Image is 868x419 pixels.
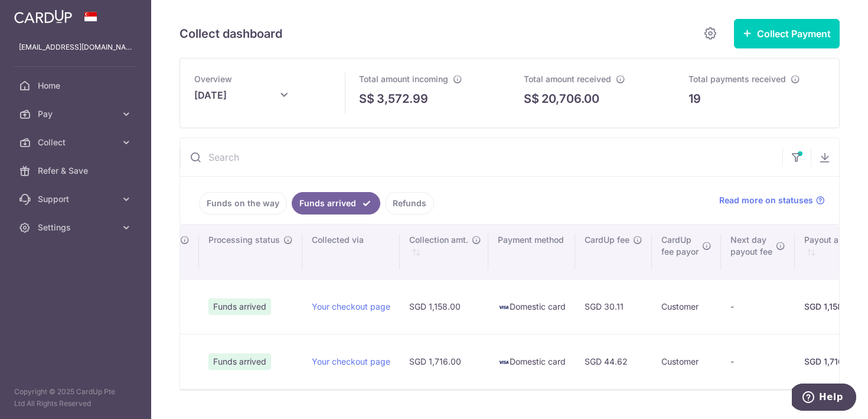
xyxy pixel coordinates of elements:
td: - [721,334,795,389]
a: Your checkout page [312,301,390,311]
th: Processing status [199,225,302,279]
iframe: Opens a widget where you can find more information [792,384,856,413]
th: Collection amt. : activate to sort column ascending [400,225,488,279]
th: Collected via [302,225,400,279]
span: Pay [38,108,116,120]
td: Customer [652,279,721,334]
span: Funds arrived [208,353,271,370]
span: Total amount received [524,74,611,84]
span: CardUp fee payor [661,234,699,258]
button: Collect Payment [734,19,840,48]
img: CardUp [14,9,72,24]
a: Your checkout page [312,356,390,366]
div: SGD 1,716.00 [804,356,862,368]
span: Collect [38,137,116,148]
p: [EMAIL_ADDRESS][DOMAIN_NAME] [19,41,132,53]
th: CardUp fee [575,225,652,279]
td: Domestic card [488,334,575,389]
span: Total amount incoming [359,74,448,84]
div: SGD 1,158.00 [804,301,862,313]
td: SGD 1,716.00 [400,334,488,389]
h5: Collect dashboard [180,24,282,43]
span: CardUp fee [585,234,629,246]
a: Funds arrived [292,192,380,215]
span: Overview [194,74,232,84]
td: SGD 1,158.00 [400,279,488,334]
span: Refer & Save [38,165,116,177]
span: Collection amt. [409,234,468,246]
span: S$ [359,90,374,108]
span: Support [38,193,116,205]
td: - [721,279,795,334]
input: Search [180,138,782,176]
a: Funds on the way [199,192,287,215]
a: Refunds [385,192,434,215]
span: Processing status [208,234,280,246]
p: 20,706.00 [541,90,599,108]
span: S$ [524,90,539,108]
td: SGD 44.62 [575,334,652,389]
span: Home [38,80,116,92]
span: Payout amt. [804,234,851,246]
span: Settings [38,222,116,233]
img: visa-sm-192604c4577d2d35970c8ed26b86981c2741ebd56154ab54ad91a526f0f24972.png [498,301,510,313]
span: Next day payout fee [730,234,772,258]
span: Read more on statuses [719,194,813,206]
img: visa-sm-192604c4577d2d35970c8ed26b86981c2741ebd56154ab54ad91a526f0f24972.png [498,356,510,368]
th: Payment method [488,225,575,279]
span: Help [27,8,51,19]
th: CardUpfee payor [652,225,721,279]
a: Read more on statuses [719,194,825,206]
td: SGD 30.11 [575,279,652,334]
p: 19 [688,90,701,108]
td: Domestic card [488,279,575,334]
p: 3,572.99 [377,90,428,108]
span: Total payments received [688,74,786,84]
td: Customer [652,334,721,389]
th: Next daypayout fee [721,225,795,279]
span: Funds arrived [208,298,271,315]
